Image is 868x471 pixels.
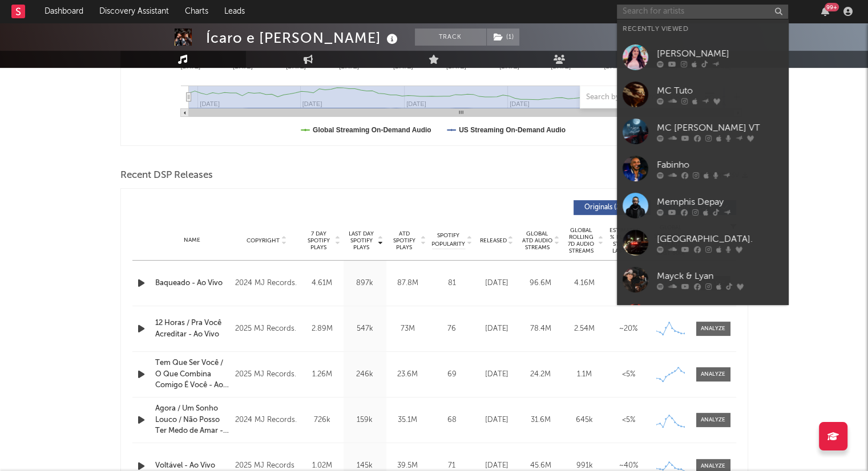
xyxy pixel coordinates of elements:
div: 68 [432,415,472,426]
div: 76 [432,323,472,335]
div: 726k [304,415,341,426]
div: Memphis Depay [657,195,782,209]
div: 2025 MJ Records. [235,368,297,381]
div: 645k [566,415,604,426]
div: 4.61M [304,278,341,289]
div: 897k [346,278,383,289]
span: Recent DSP Releases [120,169,213,182]
div: 78.4M [522,323,560,335]
div: 96.6M [522,278,560,289]
input: Search by song name or URL [580,93,701,102]
div: 87.8M [389,278,426,289]
a: Tem Que Ser Você / O Que Combina Comigo É Você - Ao Vivo [155,358,230,391]
div: 1.1M [566,369,604,380]
div: ~ 30 % [609,278,648,289]
div: 2.89M [304,323,341,335]
div: <5% [609,369,648,380]
div: 4.16M [566,278,604,289]
button: Originals(217) [574,200,651,215]
span: ( 1 ) [486,29,520,46]
div: [DATE] [478,415,516,426]
div: Recently Viewed [623,22,782,36]
div: 1.26M [304,369,341,380]
button: (1) [487,29,519,46]
span: Global ATD Audio Streams [522,230,553,251]
a: Mayck & Lyan [617,261,788,298]
div: 2024 MJ Records. [235,277,297,290]
button: 99+ [821,7,829,16]
div: 2.54M [566,323,604,335]
a: Mc J9 [617,298,788,335]
div: Mayck & Lyan [657,269,782,283]
text: Global Streaming On-Demand Audio [313,126,431,134]
a: MC Tuto [617,76,788,113]
a: Baqueado - Ao Vivo [155,278,230,289]
span: 7 Day Spotify Plays [304,230,334,251]
span: Spotify Popularity [431,232,465,249]
span: Estimated % Playlist Streams Last Day [609,227,641,254]
div: 73M [389,323,426,335]
a: Fabinho [617,150,788,187]
span: Originals ( 217 ) [581,204,633,211]
div: Ícaro e [PERSON_NAME] [206,29,401,47]
div: 99 + [825,3,839,11]
a: 12 Horas / Pra Você Acreditar - Ao Vivo [155,318,230,340]
div: <5% [609,415,648,426]
div: MC Tuto [657,84,782,98]
div: [DATE] [478,369,516,380]
div: 81 [432,278,472,289]
span: Released [480,237,507,244]
a: [GEOGRAPHIC_DATA]. [617,224,788,261]
div: 547k [346,323,383,335]
a: Memphis Depay [617,187,788,224]
div: 2024 MJ Records. [235,413,297,427]
div: 24.2M [522,369,560,380]
div: [PERSON_NAME] [657,47,782,60]
span: ATD Spotify Plays [389,230,419,251]
div: Fabinho [657,158,782,172]
a: [PERSON_NAME] [617,39,788,76]
div: ~ 20 % [609,323,648,335]
div: [GEOGRAPHIC_DATA]. [657,232,782,246]
span: Copyright [247,237,280,244]
div: [DATE] [478,323,516,335]
div: 23.6M [389,369,426,380]
div: 35.1M [389,415,426,426]
button: Track [415,29,486,46]
input: Search for artists [617,5,788,19]
div: 2025 MJ Records. [235,322,297,336]
span: Last Day Spotify Plays [346,230,377,251]
div: 159k [346,415,383,426]
div: 246k [346,369,383,380]
div: 69 [432,369,472,380]
span: Global Rolling 7D Audio Streams [566,227,597,254]
a: Agora / Um Sonho Louco / Não Posso Ter Medo de Amar - Ao Vivo [155,403,230,437]
div: MC [PERSON_NAME] VT [657,121,782,135]
div: [DATE] [478,278,516,289]
div: 31.6M [522,415,560,426]
a: MC [PERSON_NAME] VT [617,113,788,150]
div: Name [155,236,230,245]
text: US Streaming On-Demand Audio [459,126,566,134]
